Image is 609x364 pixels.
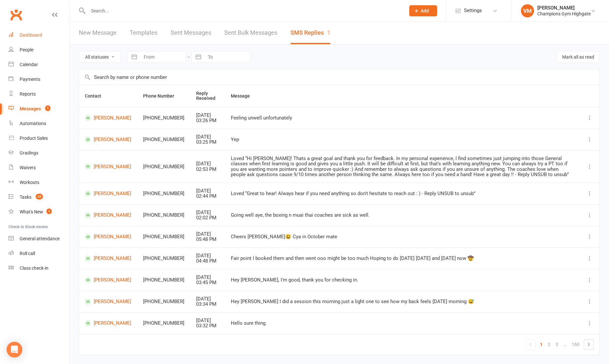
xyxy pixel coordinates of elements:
[20,62,38,67] div: Calendar
[196,253,219,259] div: [DATE]
[9,72,69,87] a: Payments
[553,340,561,349] a: 3
[231,277,574,283] div: Hey [PERSON_NAME], I'm good, thank you for checking in.
[20,121,46,126] div: Automations
[537,11,591,17] div: Champions Gym Highgate
[231,320,574,326] div: Hello sure thing
[196,258,219,264] div: 04:48 PM
[9,43,69,57] a: People
[20,165,36,170] div: Waivers
[190,85,225,107] th: Reply Received
[79,70,600,85] input: Search by name or phone number
[231,234,574,240] div: Cheers [PERSON_NAME]😃 Cya in October mate
[569,340,582,349] a: 160
[409,5,437,16] button: Add
[85,255,131,262] a: [PERSON_NAME]
[130,22,157,44] a: Templates
[171,22,211,44] a: Sent Messages
[545,340,553,349] a: 2
[20,236,60,241] div: General attendance
[196,118,219,123] div: 03:26 PM
[85,136,131,143] a: [PERSON_NAME]
[537,340,545,349] a: 1
[196,215,219,221] div: 02:02 PM
[196,161,219,167] div: [DATE]
[231,191,574,196] div: Loved “Great to hear! Always hear if you need anything so don't hesitate to reach out : ) - Reply...
[143,212,184,218] div: [PHONE_NUMBER]
[46,209,52,214] span: 1
[20,265,48,271] div: Class check-in
[79,22,117,44] a: New Message
[196,167,219,172] div: 02:53 PM
[140,51,186,63] input: From
[196,301,219,307] div: 03:34 PM
[20,106,41,111] div: Messages
[231,256,574,261] div: Fair point I booked them and then went ooo might be too much Hoping to do [DATE] [DATE] and [DATE...
[9,205,69,219] a: What's New1
[225,85,580,107] th: Message
[143,277,184,283] div: [PHONE_NUMBER]
[137,85,190,107] th: Phone Number
[85,191,131,197] a: [PERSON_NAME]
[557,51,600,63] button: Mark all as read
[8,7,24,23] a: Clubworx
[196,113,219,118] div: [DATE]
[7,342,22,357] div: Open Intercom Messenger
[20,32,42,38] div: Dashboard
[20,77,40,82] div: Payments
[421,8,429,13] span: Add
[9,231,69,246] a: General attendance kiosk mode
[20,194,31,200] div: Tasks
[85,115,131,121] a: [PERSON_NAME]
[9,101,69,116] a: Messages 1
[143,164,184,170] div: [PHONE_NUMBER]
[9,57,69,72] a: Calendar
[231,299,574,304] div: Hey [PERSON_NAME] I did a session this morning just a light one to see how my back feels [DATE] m...
[45,105,50,111] span: 1
[231,212,574,218] div: Going well aye, the boxing n muai thai coaches are sick as well.
[86,6,401,15] input: Search...
[521,4,534,17] div: VM
[85,277,131,283] a: [PERSON_NAME]
[327,29,330,36] div: 1
[143,234,184,240] div: [PHONE_NUMBER]
[196,296,219,302] div: [DATE]
[231,115,574,121] div: Feeling unwell unfortunately
[143,256,184,261] div: [PHONE_NUMBER]
[85,163,131,170] a: [PERSON_NAME]
[464,3,482,18] span: Settings
[9,131,69,146] a: Product Sales
[20,47,33,52] div: People
[196,210,219,215] div: [DATE]
[224,22,277,44] a: Sent Bulk Messages
[20,251,35,256] div: Roll call
[143,320,184,326] div: [PHONE_NUMBER]
[85,320,131,326] a: [PERSON_NAME]
[143,115,184,121] div: [PHONE_NUMBER]
[196,318,219,323] div: [DATE]
[9,175,69,190] a: Workouts
[9,87,69,101] a: Reports
[196,275,219,280] div: [DATE]
[196,188,219,194] div: [DATE]
[196,134,219,140] div: [DATE]
[537,5,591,11] div: [PERSON_NAME]
[204,51,250,63] input: To
[196,193,219,199] div: 02:44 PM
[231,137,574,142] div: Yep
[36,194,43,199] span: 55
[196,139,219,145] div: 03:25 PM
[9,246,69,261] a: Roll call
[20,136,48,141] div: Product Sales
[20,150,38,155] div: Gradings
[196,231,219,237] div: [DATE]
[20,180,39,185] div: Workouts
[20,209,43,214] div: What's New
[20,91,36,97] div: Reports
[196,237,219,242] div: 05:48 PM
[9,261,69,276] a: Class kiosk mode
[143,191,184,196] div: [PHONE_NUMBER]
[290,22,330,44] a: SMS Replies1
[9,146,69,160] a: Gradings
[143,299,184,304] div: [PHONE_NUMBER]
